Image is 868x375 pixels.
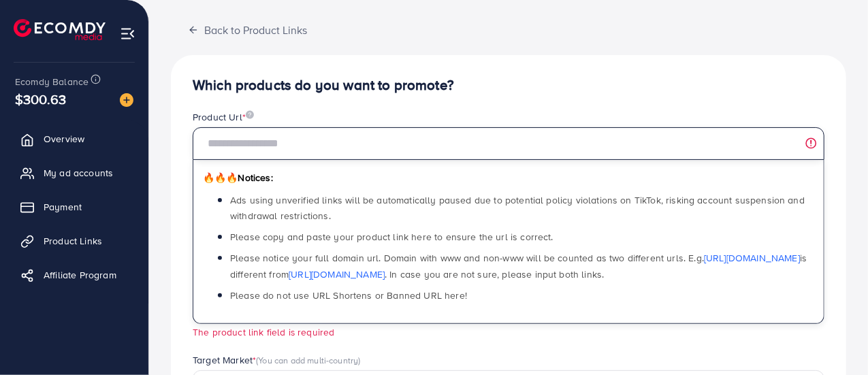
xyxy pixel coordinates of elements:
span: Ecomdy Balance [15,75,89,88]
span: Ads using unverified links will be automatically paused due to potential policy violations on Tik... [230,193,805,223]
span: Please do not use URL Shortens or Banned URL here! [230,289,467,302]
a: Affiliate Program [10,261,138,289]
span: (You can add multi-country) [256,354,360,366]
span: Notices: [203,171,273,184]
a: My ad accounts [10,159,138,186]
a: Payment [10,193,138,221]
h4: Which products do you want to promote? [193,77,824,94]
span: Overview [44,132,84,146]
a: Overview [10,125,138,152]
span: Please copy and paste your product link here to ensure the url is correct. [230,230,553,244]
img: logo [14,19,106,40]
a: Product Links [10,227,138,255]
a: [URL][DOMAIN_NAME] [289,267,385,281]
iframe: Chat [810,314,858,365]
span: Affiliate Program [44,268,116,282]
img: image [246,110,254,119]
span: 🔥🔥🔥 [203,171,238,184]
small: The product link field is required [193,325,334,338]
span: My ad accounts [44,166,113,180]
img: menu [120,26,135,42]
button: Back to Product Links [171,15,324,44]
span: Product Links [44,234,102,248]
span: Please notice your full domain url. Domain with www and non-www will be counted as two different ... [230,251,807,280]
span: $300.63 [15,89,66,109]
label: Target Market [193,353,361,367]
img: image [120,93,133,107]
span: Payment [44,200,82,214]
label: Product Url [193,110,254,124]
a: [URL][DOMAIN_NAME] [704,251,800,265]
